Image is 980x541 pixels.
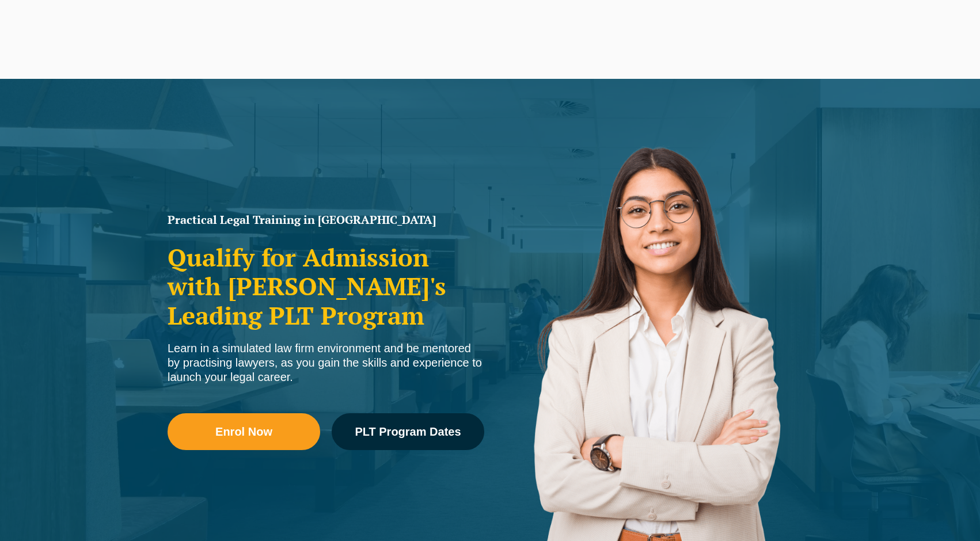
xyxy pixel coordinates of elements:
[168,243,484,330] h2: Qualify for Admission with [PERSON_NAME]'s Leading PLT Program
[168,413,320,450] a: Enrol Now
[215,426,272,437] span: Enrol Now
[168,341,484,384] div: Learn in a simulated law firm environment and be mentored by practising lawyers, as you gain the ...
[355,426,461,437] span: PLT Program Dates
[332,413,484,450] a: PLT Program Dates
[168,214,484,226] h1: Practical Legal Training in [GEOGRAPHIC_DATA]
